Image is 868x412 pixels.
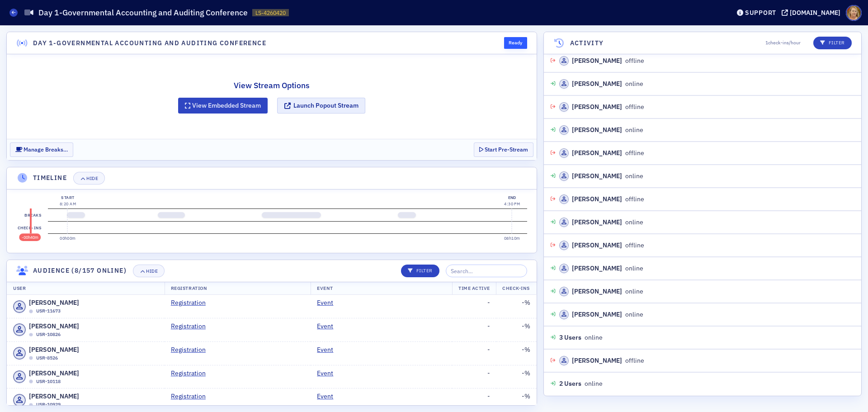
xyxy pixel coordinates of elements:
div: [PERSON_NAME] [572,102,622,112]
button: Hide [133,265,165,277]
div: Offline [29,333,33,337]
div: [PERSON_NAME] [572,310,622,319]
input: Search… [446,265,527,277]
div: Start [60,194,76,201]
span: USR-10929 [36,401,61,408]
time: 8:20 AM [60,201,76,206]
span: 3 Users [559,333,581,342]
div: offline [559,241,644,250]
th: Check-Ins [496,282,536,295]
time: 08h10m [504,236,520,241]
th: User [7,282,165,295]
a: Event [317,392,340,401]
div: [PERSON_NAME] [572,171,622,181]
span: USR-10118 [36,378,61,385]
span: 2 Users [559,379,581,388]
label: Breaks [23,209,43,222]
div: online [559,218,643,227]
div: [PERSON_NAME] [572,125,622,135]
div: Offline [29,379,33,384]
span: online [585,333,603,342]
h1: Day 1-Governmental Accounting and Auditing Conference [38,7,248,18]
td: - [452,388,496,412]
span: USR-11673 [36,308,61,315]
time: -00h40m [22,235,38,240]
h4: Audience (8/157 online) [33,266,127,275]
div: [PERSON_NAME] [572,218,622,227]
span: [PERSON_NAME] [29,322,79,331]
div: offline [559,148,644,158]
th: Time Active [452,282,496,295]
p: Filter [820,39,845,47]
span: [PERSON_NAME] [29,392,79,401]
a: Registration [171,392,212,401]
div: [PERSON_NAME] [572,241,622,250]
td: - % [496,295,537,318]
button: Filter [813,37,852,49]
div: Offline [29,309,33,313]
a: Registration [171,298,212,308]
div: [PERSON_NAME] [572,148,622,158]
div: online [559,264,643,273]
span: online [585,379,603,388]
p: Filter [408,267,433,275]
time: 00h00m [60,236,76,241]
a: Registration [171,322,212,331]
button: Filter [401,265,439,277]
a: Registration [171,369,212,378]
span: [PERSON_NAME] [29,369,79,378]
div: offline [559,102,644,112]
div: online [559,79,643,89]
div: [PERSON_NAME] [572,287,622,296]
div: online [559,310,643,319]
td: - % [496,365,537,388]
a: Event [317,322,340,331]
div: [PERSON_NAME] [572,264,622,273]
a: Event [317,345,340,355]
span: [PERSON_NAME] [29,298,79,308]
h4: Day 1-Governmental Accounting and Auditing Conference [33,38,266,48]
h4: Timeline [33,173,67,183]
div: online [559,171,643,181]
td: - % [496,341,537,365]
div: Support [745,9,776,17]
div: Hide [86,176,98,181]
a: Event [317,298,340,308]
div: offline [559,356,644,365]
button: Manage Breaks… [10,142,73,156]
span: [PERSON_NAME] [29,345,79,355]
td: - % [496,318,537,342]
div: online [559,287,643,296]
td: - [452,365,496,388]
button: View Embedded Stream [178,98,268,114]
div: Hide [146,269,158,274]
div: offline [559,56,644,66]
div: [PERSON_NAME] [572,356,622,365]
button: Start Pre-Stream [474,142,533,156]
label: Check-ins [16,222,43,234]
span: 1 check-ins/hour [765,39,801,47]
div: End [504,194,520,201]
div: Offline [29,403,33,407]
button: Hide [73,172,105,185]
div: Offline [29,356,33,360]
a: Registration [171,345,212,355]
div: [PERSON_NAME] [572,79,622,89]
span: LS-4260420 [255,9,286,17]
a: Event [317,369,340,378]
span: USR-10826 [36,331,61,338]
h2: View Stream Options [178,80,365,91]
span: Profile [846,5,862,21]
td: - [452,341,496,365]
td: - % [496,388,537,412]
h4: Activity [570,38,604,48]
td: - [452,318,496,342]
th: Event [311,282,452,295]
span: USR-8526 [36,355,58,362]
div: offline [559,194,644,204]
button: Launch Popout Stream [277,98,365,114]
div: Ready [504,37,527,49]
time: 4:30 PM [504,201,520,206]
div: [PERSON_NAME] [572,56,622,66]
div: online [559,125,643,135]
